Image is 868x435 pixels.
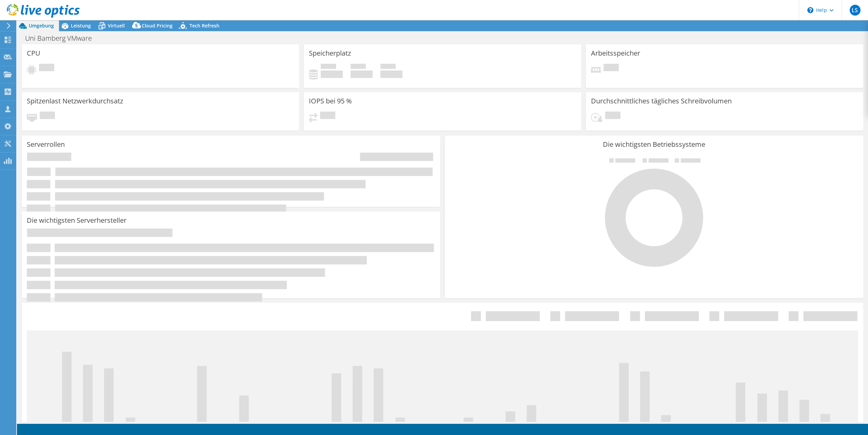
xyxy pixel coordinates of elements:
[807,7,813,13] svg: \n
[380,64,396,71] span: Insgesamt
[39,64,54,73] span: Ausstehend
[27,97,123,105] h3: Spitzenlast Netzwerkdurchsatz
[850,5,861,16] span: LS
[22,35,102,42] h1: Uni Bamberg VMware
[591,97,732,105] h3: Durchschnittliches tägliches Schreibvolumen
[71,22,91,29] span: Leistung
[309,50,351,57] h3: Speicherplatz
[604,64,619,73] span: Ausstehend
[351,71,373,78] h4: 0 GiB
[40,112,55,121] span: Ausstehend
[190,22,219,29] span: Tech Refresh
[351,64,366,71] span: Verfügbar
[450,141,858,148] h3: Die wichtigsten Betriebssysteme
[27,217,126,224] h3: Die wichtigsten Serverhersteller
[321,64,336,71] span: Belegt
[108,22,125,29] span: Virtuell
[321,71,343,78] h4: 0 GiB
[142,22,173,29] span: Cloud Pricing
[605,112,620,121] span: Ausstehend
[320,112,335,121] span: Ausstehend
[309,97,352,105] h3: IOPS bei 95 %
[27,141,65,148] h3: Serverrollen
[29,22,54,29] span: Umgebung
[591,50,640,57] h3: Arbeitsspeicher
[27,50,40,57] h3: CPU
[380,71,402,78] h4: 0 GiB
